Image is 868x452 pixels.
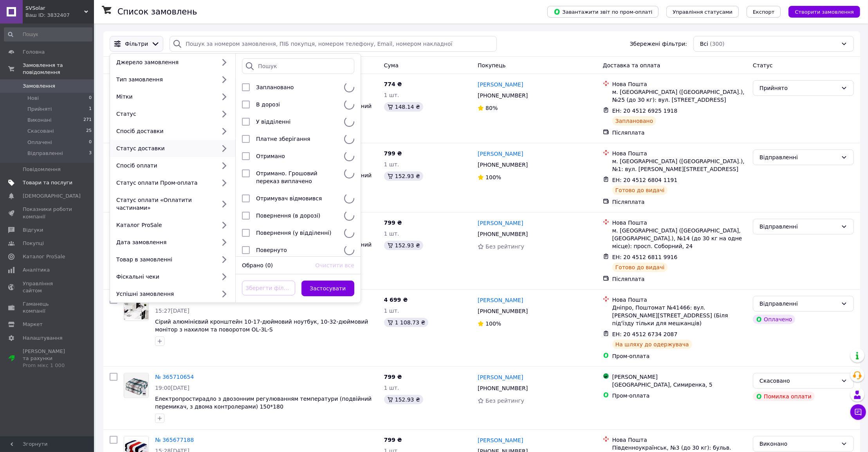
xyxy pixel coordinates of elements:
span: ЕН: 20 4512 6734 2087 [612,331,678,337]
span: Створити замовлення [795,9,854,15]
div: [GEOGRAPHIC_DATA], Симиренка, 5 [612,381,747,389]
span: 1 шт. [384,308,399,314]
div: Відправленні [760,299,838,308]
span: Товари та послуги [23,179,72,186]
div: Тип замовлення [113,76,216,83]
span: 1 шт. [384,385,399,391]
span: Маркет [23,321,43,328]
span: Налаштування [23,335,63,342]
span: 80% [485,105,498,111]
span: Управління сайтом [23,280,72,294]
a: [PERSON_NAME] [478,373,523,381]
div: Каталог ProSale [113,221,216,229]
span: Платне зберігання [256,136,310,142]
span: (300) [710,41,725,47]
span: 100% [485,321,501,327]
a: [PERSON_NAME] [478,436,523,444]
span: Каталог ProSale [23,253,65,260]
div: Заплановано [612,116,657,126]
span: Аналітика [23,267,50,274]
div: Успішні замовлення [113,290,216,298]
span: Відправленні [27,150,63,157]
a: Створити замовлення [781,8,860,14]
span: 774 ₴ [384,81,402,87]
div: На шляху до одержувача [612,340,692,349]
span: Виконані [27,117,52,124]
span: Статус [753,62,773,68]
span: 799 ₴ [384,374,402,380]
span: Нові [27,95,39,102]
div: Статус оплати «Оплатити частинами» [113,196,216,212]
span: 0 [89,95,92,102]
div: Ваш ID: 3832407 [25,12,94,19]
div: Нова Пошта [612,296,747,304]
div: 152.93 ₴ [384,171,423,181]
span: 19:00[DATE] [155,385,189,391]
div: Помилка оплати [753,392,815,401]
span: 4 699 ₴ [384,297,408,303]
div: 152.93 ₴ [384,395,423,404]
div: Статус оплати Пром-оплата [113,179,216,187]
span: 3 [89,150,92,157]
span: 799 ₴ [384,437,402,443]
span: 1 шт. [384,92,399,98]
span: Замовлення та повідомлення [23,62,94,76]
div: Спосіб доставки [113,127,216,135]
span: ЕН: 20 4512 6811 9916 [612,254,678,260]
button: Застосувати [301,281,355,296]
span: Електропростирадло з двозонним регулюванням температури (подвійний перемикач, з двома контролерам... [155,396,372,410]
div: Товар в замовленні [113,256,216,263]
a: [PERSON_NAME] [478,150,523,158]
div: Пром-оплата [612,392,747,400]
span: Повідомлення [23,166,61,173]
div: Нова Пошта [612,219,747,227]
span: 0 [89,139,92,146]
div: Обрано (0) [239,261,312,269]
div: Дніпро, Поштомат №41466: вул. [PERSON_NAME][STREET_ADDRESS] (Біля під'їзду тільки для мешканців) [612,304,747,327]
div: Прийнято [760,84,838,92]
span: [PERSON_NAME] та рахунки [23,348,72,369]
a: [PERSON_NAME] [478,296,523,304]
div: Відправленні [760,222,838,231]
a: № 365677188 [155,437,194,443]
span: Всі [700,40,708,48]
div: м. [GEOGRAPHIC_DATA] ([GEOGRAPHIC_DATA].), №1: вул. [PERSON_NAME][STREET_ADDRESS] [612,157,747,173]
div: Фіскальні чеки [113,273,216,281]
button: Створити замовлення [789,6,860,18]
div: 148.14 ₴ [384,102,423,112]
div: Скасовано [760,376,838,385]
span: Повернуто [256,247,287,253]
div: Готово до видачі [612,263,668,272]
a: Фото товару [124,373,149,398]
span: Покупець [478,62,505,68]
div: Статус доставки [113,144,216,152]
button: Експорт [747,6,781,18]
span: Без рейтингу [485,398,524,404]
div: Мітки [113,93,216,101]
span: 25 [86,128,92,135]
div: [PHONE_NUMBER] [476,306,529,317]
span: 799 ₴ [384,150,402,157]
span: 799 ₴ [384,220,402,226]
div: Джерело замовлення [113,58,216,66]
span: Експорт [753,9,775,15]
span: Збережені фільтри: [630,40,687,48]
span: Відгуки [23,227,43,234]
span: В дорозі [256,101,280,108]
div: [PERSON_NAME] [612,373,747,381]
a: [PERSON_NAME] [478,81,523,88]
span: У відділенні [256,119,291,125]
span: Показники роботи компанії [23,206,72,220]
span: Скасовані [27,128,54,135]
div: Нова Пошта [612,436,747,444]
div: [PHONE_NUMBER] [476,90,529,101]
span: ЕН: 20 4512 6925 1918 [612,108,678,114]
div: м. [GEOGRAPHIC_DATA] ([GEOGRAPHIC_DATA].), №25 (до 30 кг): вул. [STREET_ADDRESS] [612,88,747,104]
span: Гаманець компанії [23,301,72,315]
span: Отримано [256,153,285,159]
span: Доставка та оплата [603,62,660,68]
div: Статус [113,110,216,118]
span: Повернення (в дорозі) [256,212,320,219]
a: № 365710654 [155,374,194,380]
button: Чат з покупцем [850,404,866,420]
